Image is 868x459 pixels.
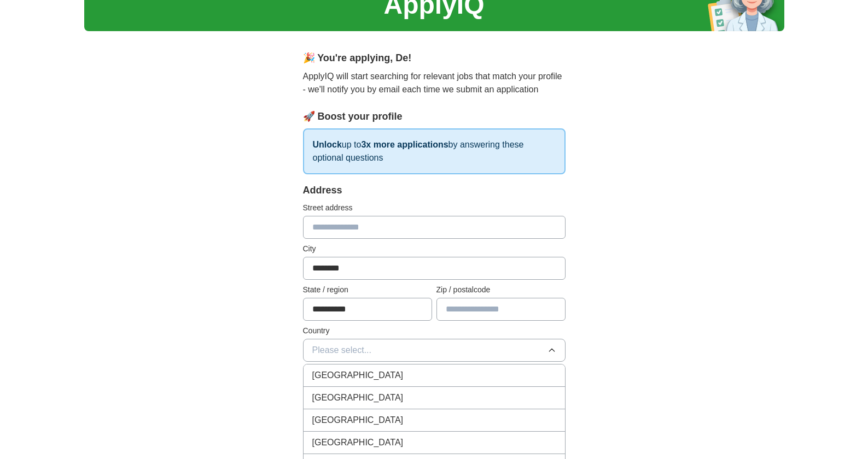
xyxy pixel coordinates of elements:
span: [GEOGRAPHIC_DATA] [312,414,404,427]
div: Address [303,183,566,198]
button: Please select... [303,339,566,362]
p: ApplyIQ will start searching for relevant jobs that match your profile - we'll notify you by emai... [303,70,566,96]
p: up to by answering these optional questions [303,128,566,174]
label: Zip / postalcode [436,284,566,296]
label: Country [303,325,566,337]
span: [GEOGRAPHIC_DATA] [312,391,404,404]
span: [GEOGRAPHIC_DATA] [312,369,404,382]
strong: Unlock [313,140,342,149]
label: State / region [303,284,432,296]
label: City [303,243,566,255]
strong: 3x more applications [361,140,448,149]
label: Street address [303,202,566,214]
div: 🚀 Boost your profile [303,109,566,124]
div: 🎉 You're applying , De ! [303,51,566,66]
span: [GEOGRAPHIC_DATA] [312,436,404,449]
span: Please select... [312,344,372,357]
